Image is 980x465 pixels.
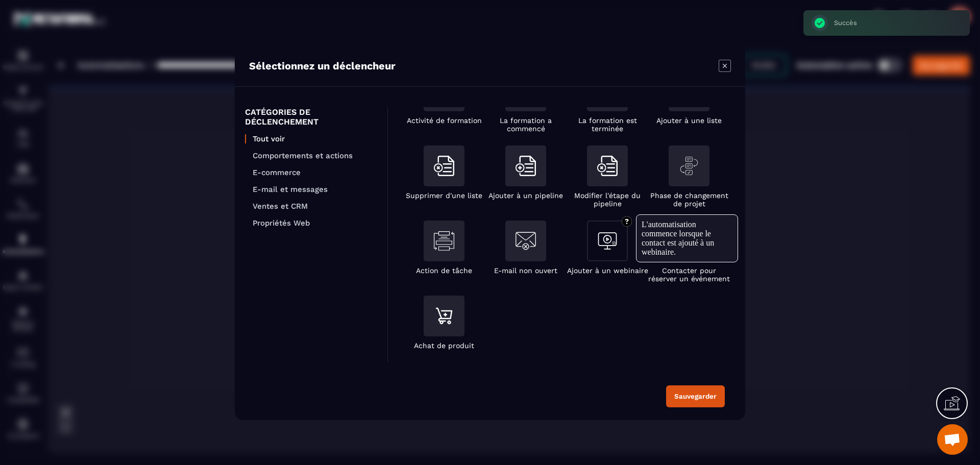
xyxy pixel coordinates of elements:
[648,191,730,208] p: Phase de changement de projet
[666,385,725,407] button: Sauvegarder
[253,202,377,211] p: Ventes et CRM
[656,116,722,125] p: Ajouter à une liste
[406,191,482,200] p: Supprimer d'une liste
[597,156,618,176] img: removeFromList.svg
[937,424,968,455] a: Ouvrir le chat
[407,116,482,125] p: Activité de formation
[253,168,377,177] p: E-commerce
[434,156,454,176] img: removeFromList.svg
[679,156,699,176] img: projectChangePhase.svg
[567,116,648,133] p: La formation est terminée
[516,156,536,176] img: addToList.svg
[434,231,454,251] img: taskAction.svg
[642,220,732,257] div: L'automatisation commence lorsque le contact est ajouté à un webinaire.
[414,341,474,350] p: Achat de produit
[485,116,567,133] p: La formation a commencé
[253,218,377,228] p: Propriétés Web
[253,151,377,160] p: Comportements et actions
[567,191,648,208] p: Modifier l'étape du pipeline
[416,266,472,275] p: Action de tâche
[597,231,618,251] img: addToAWebinar.svg
[434,306,454,326] img: productPurchase.svg
[253,185,377,194] p: E-mail et messages
[253,134,377,143] p: Tout voir
[567,266,648,275] p: Ajouter à un webinaire
[648,266,730,283] p: Contacter pour réserver un événement
[516,231,536,251] img: notOpenEmail.svg
[488,191,563,200] p: Ajouter à un pipeline
[494,266,557,275] p: E-mail non ouvert
[622,216,632,227] img: circle-question.f98f3ed8.svg
[245,107,377,127] p: CATÉGORIES DE DÉCLENCHEMENT
[249,60,396,72] p: Sélectionnez un déclencheur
